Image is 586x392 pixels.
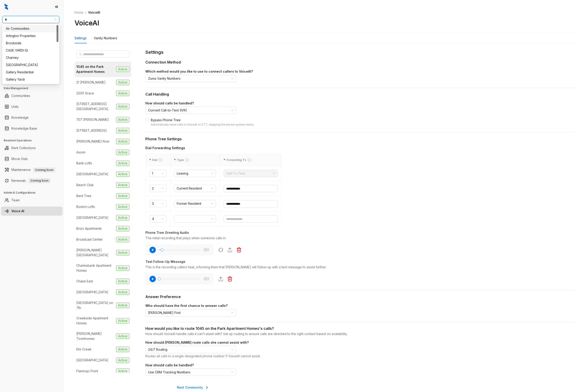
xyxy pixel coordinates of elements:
[145,294,575,300] div: Answer Preference
[76,193,91,198] div: Bent Tree
[11,143,36,153] a: Rent Collections
[1,165,62,174] li: Maintenance
[3,61,58,69] div: Fairfield
[76,263,114,273] div: Charlesbank Apartment Homes
[1,41,62,50] li: Calendar
[76,237,103,242] div: Broadcast Center
[3,76,58,83] div: Gallery Yardi
[116,303,129,308] span: Active
[145,230,575,235] div: Phone Tree Greeting Audio
[76,316,114,326] div: Creekside Apartment Homes
[33,168,55,173] span: Coming Soon
[116,237,129,242] span: Active
[116,204,129,210] span: Active
[151,123,254,127] div: Automatically send calls to VoiceAI or CTT, skipping the phone system menu.
[226,170,275,177] span: Call-To-Text
[148,369,233,376] span: Use CRM Tracking Numbers
[152,200,164,207] span: 3
[76,128,107,133] div: [STREET_ADDRESS]
[6,70,56,75] div: Gallery Residential
[1,154,62,163] li: Move Outs
[76,182,94,187] div: Beach Club
[177,385,209,390] div: Next Community
[1,196,62,205] li: Team
[11,113,29,122] a: Knowledge
[1,124,62,133] li: Knowledge Base
[6,55,56,60] div: Charney
[174,158,216,162] div: Type
[76,226,102,231] div: Brizo Apartments
[76,172,108,177] div: [GEOGRAPHIC_DATA]
[74,19,99,27] h2: VoiceAI
[145,265,575,270] div: This is the recording callers hear, informing them that [PERSON_NAME] will follow up with a text ...
[3,39,58,47] div: Brookside
[149,158,166,162] div: Dial
[152,215,164,222] span: 4
[116,333,129,339] span: Active
[116,289,129,295] span: Active
[1,102,62,111] li: Units
[145,340,575,345] div: How should [PERSON_NAME] route calls she cannot assist with?
[116,91,129,96] span: Active
[76,117,109,122] div: 707 [PERSON_NAME]
[145,236,575,241] div: The initial recording that plays when someone calls in.
[116,150,129,155] span: Active
[3,54,58,61] div: Charney
[116,318,129,323] span: Active
[3,47,58,54] div: CASE YARDI IQ
[1,207,62,216] li: Voice AI
[116,226,129,231] span: Active
[11,124,37,133] a: Knowledge Base
[148,75,233,82] span: Zuma Vanity Numbers
[76,161,92,166] div: Bank Lofts
[76,290,108,295] div: [GEOGRAPHIC_DATA]
[177,185,213,192] span: Current Resident
[145,69,575,74] div: Which method would you like to use to connect callers to VoiceAI?
[152,185,164,192] span: 2
[116,357,129,363] span: Active
[145,91,575,97] div: Call Handling
[1,143,62,153] li: Rent Collections
[3,32,58,39] div: Arlington Properties
[116,80,129,85] span: Active
[74,10,84,15] a: Home
[116,368,129,374] span: Active
[145,59,575,65] div: Connection Method
[88,10,100,14] span: VoiceAI
[76,347,92,352] div: Elm Creek
[1,72,62,81] li: Collections
[148,309,233,316] span: Kelsey Answers First
[76,279,93,284] div: Chase East
[116,128,129,133] span: Active
[116,265,129,271] span: Active
[116,182,129,188] span: Active
[145,326,575,331] div: How would you like to route 1045 on the Park Apartment Homes's calls?
[145,354,575,359] div: Routes all calls to a single designated phone number if VoiceAI cannot assist.
[116,279,129,284] span: Active
[4,191,63,195] h3: Admin & Configurations
[6,48,56,53] div: CASE YARDI IQ
[74,36,87,41] div: Settings
[116,104,129,109] span: Active
[145,136,575,142] div: Phone Tree Settings
[85,10,86,15] li: /
[116,67,129,72] span: Active
[148,346,233,353] span: 24/7 Routing
[76,369,98,374] div: Flamingo Point
[149,118,256,127] span: Bypass Phone Tree
[4,86,63,90] h3: Data Management
[1,61,62,70] li: Leasing
[94,36,117,41] div: Vanity Numbers
[177,200,213,207] span: Former Resident
[76,139,109,144] div: [PERSON_NAME] Row
[11,196,20,205] a: Team
[11,102,19,111] a: Units
[76,248,114,258] div: [PERSON_NAME][GEOGRAPHIC_DATA]
[145,363,575,368] div: How should calls be handled?
[145,49,575,56] div: Settings
[148,107,233,114] span: Convert Call-to-Text (IVR)
[11,176,50,185] a: RenewalsComing Soon
[116,347,129,352] span: Active
[76,101,114,111] div: [STREET_ADDRESS][GEOGRAPHIC_DATA]
[6,33,56,38] div: Arlington Properties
